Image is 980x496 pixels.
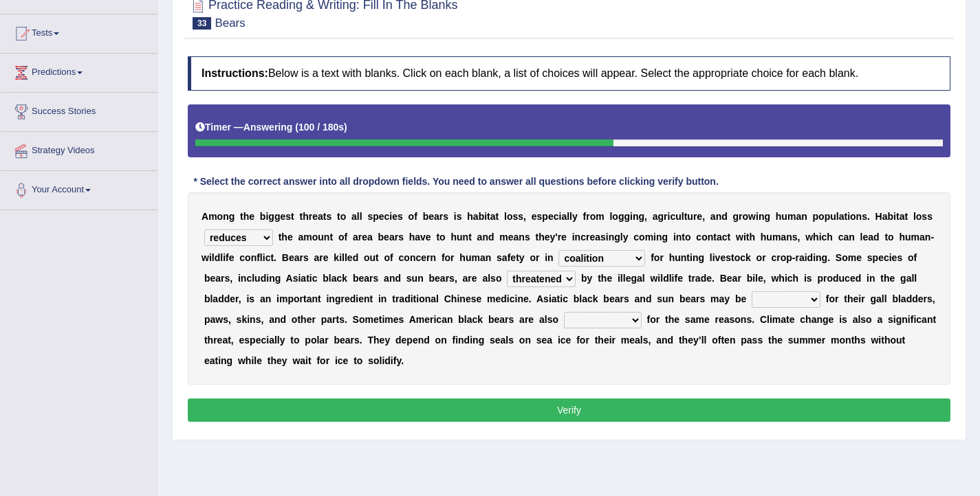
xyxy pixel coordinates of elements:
[367,232,373,243] b: a
[229,252,235,263] b: e
[519,232,525,243] b: n
[863,232,869,243] b: e
[919,232,925,243] b: a
[490,211,496,222] b: a
[209,252,212,263] b: i
[415,252,421,263] b: c
[223,211,229,222] b: n
[504,211,507,222] b: l
[426,232,431,243] b: e
[900,211,905,222] b: a
[193,17,211,30] span: 33
[357,211,360,222] b: l
[289,252,294,263] b: e
[658,211,664,222] b: g
[220,252,223,263] b: l
[884,232,888,243] b: t
[479,211,485,222] b: b
[743,232,746,243] b: i
[561,211,567,222] b: a
[746,232,750,243] b: t
[856,211,862,222] b: n
[294,252,300,263] b: a
[496,211,499,222] b: t
[312,211,318,222] b: e
[614,232,620,243] b: g
[404,252,410,263] b: o
[420,232,426,243] b: v
[274,211,281,222] b: g
[279,232,282,243] b: t
[687,211,693,222] b: u
[609,211,612,222] b: l
[499,232,508,243] b: m
[630,211,633,222] b: i
[324,232,330,243] b: n
[580,232,586,243] b: c
[913,211,916,222] b: l
[409,232,415,243] b: h
[378,232,384,243] b: b
[805,232,813,243] b: w
[1,132,157,166] a: Strategy Videos
[843,232,849,243] b: a
[624,211,630,222] b: g
[776,211,782,222] b: h
[673,232,676,243] b: i
[664,211,667,222] b: r
[716,211,722,222] b: n
[567,211,569,222] b: l
[370,252,376,263] b: u
[787,211,796,222] b: m
[353,232,358,243] b: a
[291,211,294,222] b: t
[545,232,550,243] b: e
[337,211,340,222] b: t
[653,211,658,222] b: a
[375,252,379,263] b: t
[445,252,451,263] b: o
[838,232,844,243] b: c
[722,232,728,243] b: c
[830,211,836,222] b: u
[743,211,749,222] b: o
[1,93,157,127] a: Success Stories
[345,252,347,263] b: l
[911,232,919,243] b: m
[801,211,807,222] b: n
[867,211,870,222] b: .
[708,232,714,243] b: n
[202,211,208,222] b: A
[347,252,353,263] b: e
[847,211,850,222] b: i
[684,211,688,222] b: t
[813,211,819,222] b: p
[721,211,728,222] b: d
[904,211,908,222] b: t
[682,211,684,222] b: l
[251,252,257,263] b: n
[558,211,561,222] b: i
[309,211,312,222] b: r
[595,232,600,243] b: a
[639,232,645,243] b: o
[243,211,250,222] b: h
[450,252,454,263] b: r
[362,232,367,243] b: e
[215,252,221,263] b: d
[398,232,404,243] b: s
[512,211,518,222] b: s
[645,232,653,243] b: m
[590,211,596,222] b: o
[303,232,312,243] b: m
[486,252,492,263] b: n
[514,232,519,243] b: a
[713,232,717,243] b: t
[575,232,581,243] b: n
[860,232,863,243] b: l
[457,211,462,222] b: s
[344,232,347,243] b: f
[555,232,557,243] b: '
[538,232,545,243] b: h
[351,211,357,222] b: a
